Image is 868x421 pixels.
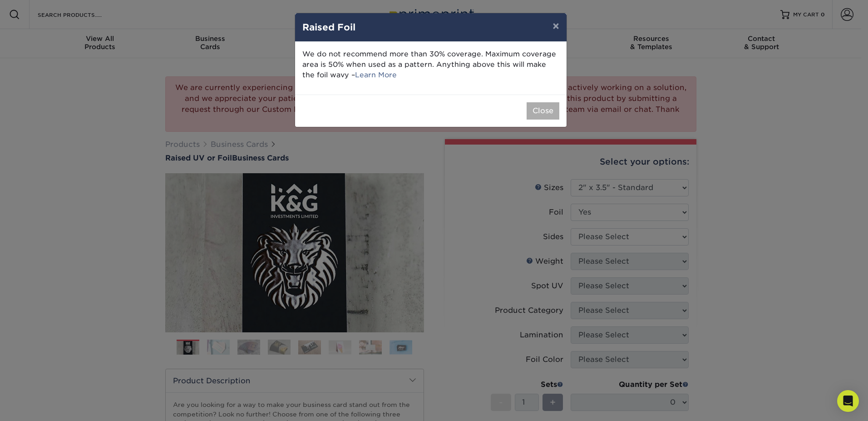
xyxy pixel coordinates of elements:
[527,102,559,120] button: Close
[355,70,397,79] a: Learn More
[545,13,566,39] button: ×
[837,390,859,412] div: Open Intercom Messenger
[302,20,559,34] h4: Raised Foil
[302,49,559,80] p: We do not recommend more than 30% coverage. Maximum coverage area is 50% when used as a pattern. ...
